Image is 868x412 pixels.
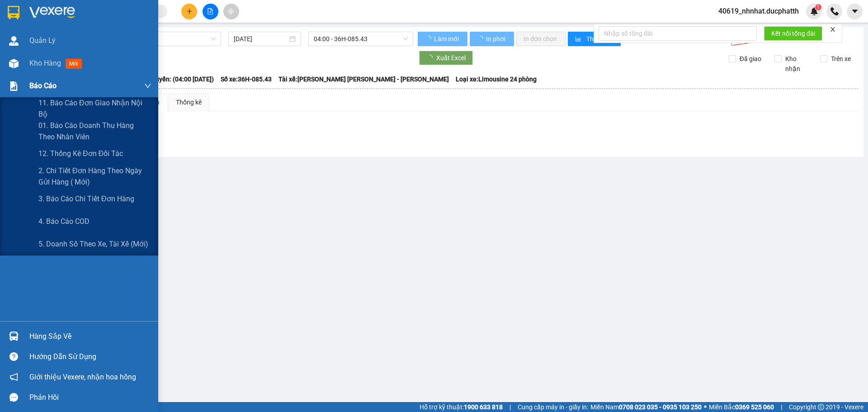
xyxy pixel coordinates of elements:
[830,26,836,33] span: close
[477,36,485,42] span: loading
[851,7,859,15] span: caret-down
[509,402,511,412] span: |
[516,32,566,46] button: In đơn chọn
[764,26,822,41] button: Kết nối tổng đài
[29,80,57,91] span: Báo cáo
[234,34,288,44] input: 11/10/2025
[816,4,820,10] span: 1
[38,238,148,250] span: 5. Doanh số theo xe, tài xế (mới)
[38,148,123,159] span: 12. Thống kê đơn đối tác
[419,51,473,65] button: Xuất Excel
[223,4,239,19] button: aim
[9,36,19,46] img: warehouse-icon
[9,373,18,381] span: notification
[29,350,151,364] div: Hướng dẫn sử dụng
[314,32,408,46] span: 04:00 - 36H-085.43
[29,330,151,343] div: Hàng sắp về
[771,28,815,38] span: Kết nối tổng đài
[38,193,134,204] span: 3. Báo cáo chi tiết đơn hàng
[568,32,621,46] button: bar-chartThống kê
[29,35,56,46] span: Quản Lý
[818,404,824,410] span: copyright
[9,331,19,341] img: warehouse-icon
[735,403,774,411] strong: 0369 525 060
[815,4,821,10] sup: 1
[709,402,774,412] span: Miền Bắc
[144,82,151,90] span: down
[9,81,19,91] img: solution-icon
[228,8,234,14] span: aim
[810,7,818,15] img: icon-new-feature
[9,352,18,361] span: question-circle
[420,402,503,412] span: Hỗ trợ kỹ thuật:
[38,97,151,120] span: 11. Báo cáo đơn giao nhận nội bộ
[66,59,82,69] span: mới
[575,36,583,43] span: bar-chart
[847,4,863,19] button: caret-down
[418,32,467,46] button: Làm mới
[9,59,19,68] img: warehouse-icon
[29,391,151,404] div: Phản hồi
[38,165,151,188] span: 2. Chi tiết đơn hàng theo ngày gửi hàng ( mới)
[176,97,202,107] div: Thống kê
[782,54,813,74] span: Kho nhận
[148,74,214,84] span: Chuyến: (04:00 [DATE])
[29,59,61,67] span: Kho hàng
[38,120,151,142] span: 01. Báo cáo doanh thu hàng theo nhân viên
[619,403,702,411] strong: 0708 023 035 - 0935 103 250
[586,34,613,44] span: Thống kê
[9,393,18,402] span: message
[425,36,433,42] span: loading
[470,32,514,46] button: In phơi
[203,4,218,19] button: file-add
[781,402,782,412] span: |
[830,7,839,15] img: phone-icon
[486,34,507,44] span: In phơi
[456,74,537,84] span: Loại xe: Limousine 24 phòng
[186,8,193,14] span: plus
[711,5,806,17] span: 40619_nhnhat.ducphatth
[207,8,213,14] span: file-add
[221,74,272,84] span: Số xe: 36H-085.43
[181,4,197,19] button: plus
[29,371,136,383] span: Giới thiệu Vexere, nhận hoa hồng
[8,6,19,19] img: logo-vxr
[278,74,449,84] span: Tài xế: [PERSON_NAME] [PERSON_NAME] - [PERSON_NAME]
[464,403,503,411] strong: 1900 633 818
[434,34,460,44] span: Làm mới
[518,402,588,412] span: Cung cấp máy in - giấy in:
[599,26,757,41] input: Nhập số tổng đài
[590,402,702,412] span: Miền Nam
[38,216,90,227] span: 4. Báo cáo COD
[736,54,765,64] span: Đã giao
[704,405,707,409] span: ⚪️
[827,54,854,64] span: Trên xe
